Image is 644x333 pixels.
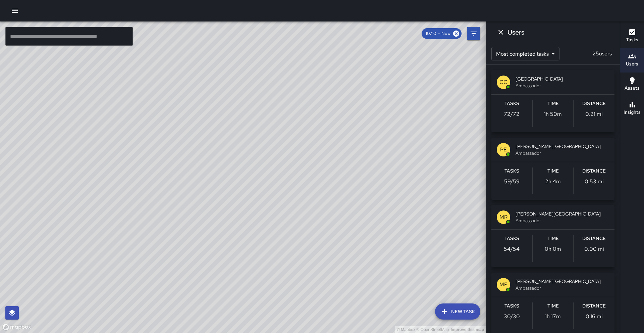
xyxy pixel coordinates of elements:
h6: Tasks [626,36,638,44]
p: 30 / 30 [504,313,520,321]
span: Ambassador [516,150,609,156]
p: 1h 17m [545,313,561,321]
button: CC[GEOGRAPHIC_DATA]AmbassadorTasks72/72Time1h 50mDistance0.21 mi [491,70,614,132]
button: Tasks [620,24,644,48]
p: 0.21 mi [585,110,603,118]
div: Most completed tasks [491,47,559,60]
button: New Task [435,303,480,320]
h6: Time [547,168,559,175]
h6: Time [547,302,559,310]
span: 10/10 — Now [422,30,454,37]
span: [PERSON_NAME][GEOGRAPHIC_DATA] [516,278,609,285]
span: [GEOGRAPHIC_DATA] [516,76,609,82]
h6: Users [626,60,638,68]
h6: Tasks [504,302,519,310]
p: 0.53 mi [585,178,604,186]
button: MR[PERSON_NAME][GEOGRAPHIC_DATA]AmbassadorTasks54/54Time0h 0mDistance0.00 mi [491,205,614,267]
h6: Tasks [504,235,519,242]
button: Insights [620,97,644,121]
p: ME [499,281,507,289]
h6: Tasks [504,100,519,107]
h6: Distance [582,302,606,310]
button: Filters [467,27,480,40]
span: Ambassador [516,285,609,291]
button: Dismiss [494,26,507,39]
h6: Users [507,27,524,38]
p: 72 / 72 [504,110,520,118]
p: MR [499,213,507,221]
span: Ambassador [516,217,609,224]
h6: Assets [625,85,640,92]
h6: Time [547,100,559,107]
p: 0.16 mi [586,313,603,321]
p: 59 / 59 [504,178,520,186]
h6: Distance [582,235,606,242]
p: CC [499,78,507,86]
p: 2h 4m [545,178,561,186]
p: 0h 0m [545,245,561,253]
button: Users [620,48,644,73]
p: 54 / 54 [504,245,520,253]
span: Ambassador [516,82,609,89]
span: [PERSON_NAME][GEOGRAPHIC_DATA] [516,210,609,217]
h6: Distance [582,100,606,107]
button: Assets [620,73,644,97]
p: PE [500,146,507,154]
span: [PERSON_NAME][GEOGRAPHIC_DATA] [516,143,609,150]
p: 1h 50m [544,110,562,118]
h6: Insights [624,109,641,116]
div: 10/10 — Now [422,28,462,39]
h6: Tasks [504,168,519,175]
p: 25 users [590,50,614,58]
button: PE[PERSON_NAME][GEOGRAPHIC_DATA]AmbassadorTasks59/59Time2h 4mDistance0.53 mi [491,138,614,200]
h6: Time [547,235,559,242]
h6: Distance [582,168,606,175]
p: 0.00 mi [584,245,604,253]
